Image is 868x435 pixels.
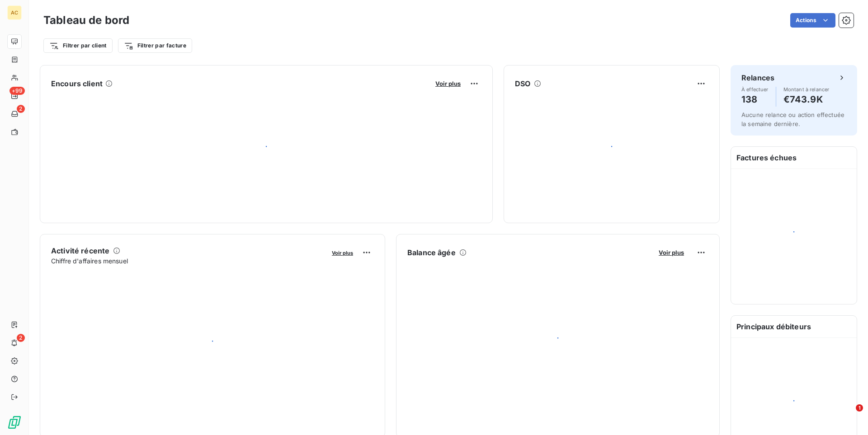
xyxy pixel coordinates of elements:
[659,249,684,256] span: Voir plus
[51,78,103,89] h6: Encours client
[9,87,25,95] span: +99
[837,404,859,426] iframe: Intercom live chat
[741,111,844,127] span: Aucune relance ou action effectuée la semaine dernière.
[741,72,774,83] h6: Relances
[783,87,830,92] span: Montant à relancer
[17,105,25,113] span: 2
[51,256,325,266] span: Chiffre d'affaires mensuel
[741,92,769,107] h4: 138
[435,80,461,87] span: Voir plus
[515,78,530,89] h6: DSO
[433,80,463,88] button: Voir plus
[7,415,22,430] img: Logo LeanPay
[790,13,835,28] button: Actions
[731,147,857,168] h6: Factures échues
[329,248,356,257] button: Voir plus
[656,248,687,257] button: Voir plus
[43,12,129,28] h3: Tableau de bord
[783,92,830,107] h4: €743.9K
[332,250,353,256] span: Voir plus
[118,38,192,53] button: Filtrer par facture
[741,87,769,92] span: À effectuer
[731,316,857,337] h6: Principaux débiteurs
[51,245,109,256] h6: Activité récente
[43,38,113,53] button: Filtrer par client
[17,334,25,342] span: 2
[7,5,22,20] div: AC
[407,247,456,258] h6: Balance âgée
[856,404,863,412] span: 1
